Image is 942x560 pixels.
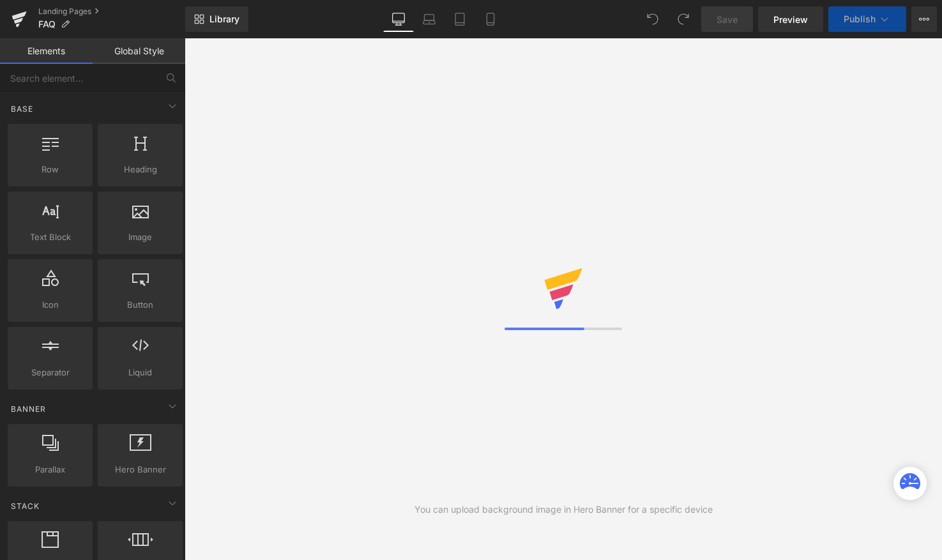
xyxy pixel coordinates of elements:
span: FAQ [38,19,56,29]
a: Laptop [414,6,444,32]
a: Global Style [93,38,185,64]
button: More [911,6,937,32]
span: Row [11,163,89,176]
span: Hero Banner [102,463,179,476]
a: Desktop [383,6,414,32]
span: Button [102,298,179,312]
span: Preview [773,13,808,26]
span: Liquid [102,366,179,379]
span: Heading [102,163,179,176]
span: Save [717,13,738,26]
a: Tablet [444,6,475,32]
button: Redo [671,6,696,32]
a: Landing Pages [38,6,185,17]
a: Preview [758,6,823,32]
a: New Library [185,6,248,32]
span: Publish [844,14,876,24]
span: Banner [10,403,47,415]
div: You can upload background image in Hero Banner for a specific device [414,503,713,517]
span: Icon [11,298,89,312]
span: Stack [10,500,41,512]
a: Mobile [475,6,506,32]
span: Library [209,13,239,25]
span: Text Block [11,231,89,244]
span: Parallax [11,463,89,476]
button: Undo [640,6,665,32]
span: Separator [11,366,89,379]
span: Base [10,103,34,115]
button: Publish [828,6,906,32]
span: Image [102,231,179,244]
